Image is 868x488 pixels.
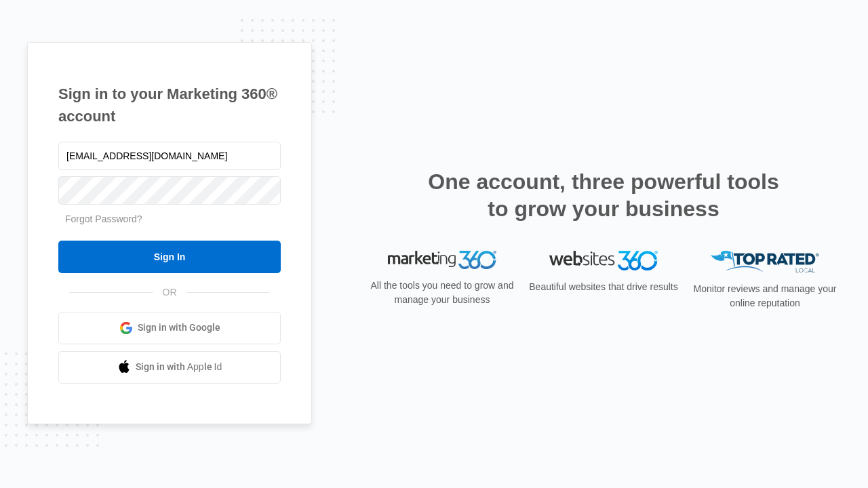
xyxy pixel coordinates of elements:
[58,351,281,384] a: Sign in with Apple Id
[711,251,819,273] img: Top Rated Local
[424,168,783,222] h2: One account, three powerful tools to grow your business
[58,241,281,273] input: Sign In
[549,251,658,270] img: Websites 360
[138,321,220,335] span: Sign in with Google
[58,312,281,344] a: Sign in with Google
[136,360,222,374] span: Sign in with Apple Id
[58,83,281,127] h1: Sign in to your Marketing 360® account
[65,213,142,224] a: Forgot Password?
[388,251,496,270] img: Marketing 360
[366,279,518,307] p: All the tools you need to grow and manage your business
[58,142,281,170] input: Email
[153,285,186,300] span: OR
[689,282,841,310] p: Monitor reviews and manage your online reputation
[528,280,679,294] p: Beautiful websites that drive results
